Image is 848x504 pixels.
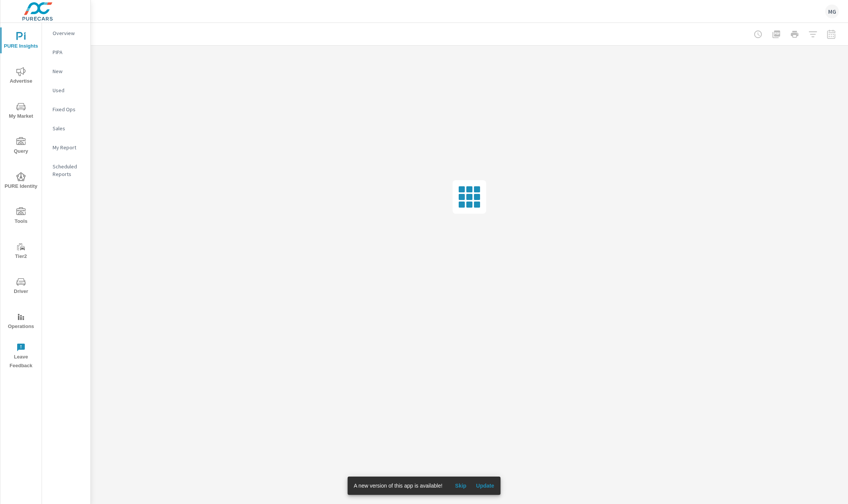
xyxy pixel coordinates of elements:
[473,480,497,492] button: Update
[3,102,39,121] span: My Market
[3,343,39,370] span: Leave Feedback
[3,277,39,296] span: Driver
[3,242,39,261] span: Tier2
[3,32,39,51] span: PURE Insights
[42,46,90,58] div: PIPA
[42,161,90,180] div: Scheduled Reports
[42,85,90,96] div: Used
[42,104,90,115] div: Fixed Ops
[53,144,84,151] p: My Report
[53,86,84,94] p: Used
[3,137,39,156] span: Query
[825,5,839,18] div: MG
[42,142,90,153] div: My Report
[3,312,39,331] span: Operations
[0,23,42,373] div: nav menu
[476,482,494,489] span: Update
[53,163,84,178] p: Scheduled Reports
[42,66,90,77] div: New
[53,106,84,113] p: Fixed Ops
[53,125,84,132] p: Sales
[3,207,39,226] span: Tools
[53,48,84,56] p: PIPA
[451,482,470,489] span: Skip
[3,172,39,191] span: PURE Identity
[53,67,84,75] p: New
[42,123,90,134] div: Sales
[3,67,39,86] span: Advertise
[42,27,90,39] div: Overview
[354,483,443,489] span: A new version of this app is available!
[53,29,84,37] p: Overview
[448,480,473,492] button: Skip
